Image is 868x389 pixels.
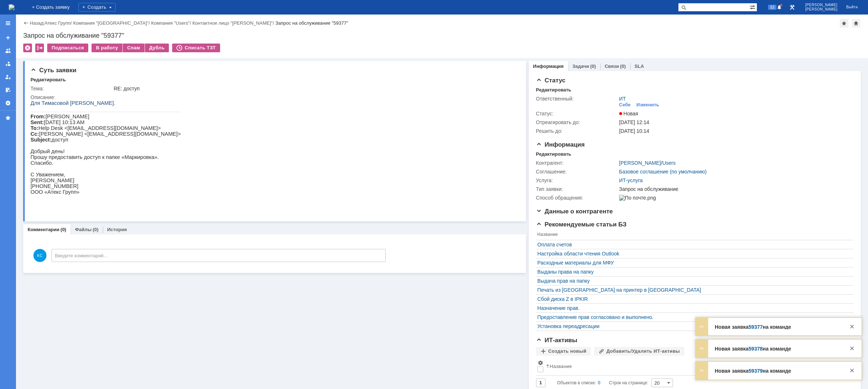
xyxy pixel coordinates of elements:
[619,102,631,108] div: Себе
[619,177,643,183] a: ИТ-услуга
[557,380,596,385] span: Объектов в списке:
[805,3,837,7] span: [PERSON_NAME]
[605,64,619,69] a: Связи
[538,314,848,320] a: Предоставление прав согласовано и выполнено.
[536,221,627,228] span: Рекомендуемые статьи БЗ
[715,324,791,330] strong: Новая заявка на команде
[662,160,676,166] a: Users
[538,260,848,266] a: Расходные материалы для МФУ
[536,141,585,148] span: Информация
[620,64,626,69] div: (0)
[619,96,626,102] a: ИТ
[538,278,848,284] div: Выдача прав на папку
[31,67,76,74] span: Суть заявки
[697,366,706,375] div: Развернуть
[619,195,656,201] img: По почте.png
[536,111,618,116] div: Статус:
[2,97,14,109] a: Настройки
[31,86,112,91] div: Тема:
[73,20,151,26] div: /
[840,19,848,28] div: Добавить в избранное
[536,119,618,125] div: Отреагировать до:
[538,242,848,247] a: Оплата счетов
[697,344,706,353] div: Развернуть
[636,102,659,108] div: Изменить
[536,160,618,166] div: Контрагент:
[768,5,776,10] span: 53
[2,84,14,96] a: Мои согласования
[536,169,618,175] div: Соглашение:
[545,359,850,376] th: Название
[45,20,73,26] div: /
[538,296,848,302] a: Сбой диска Z в IPKIR
[192,20,275,26] div: /
[749,324,763,330] a: 59377
[697,322,706,331] div: Развернуть
[2,71,14,83] a: Мои заявки
[93,227,98,232] div: (0)
[557,378,648,387] i: Строк на странице:
[31,77,66,83] div: Редактировать
[536,208,613,215] span: Данные о контрагенте
[78,3,115,12] div: Создать
[848,322,856,331] div: Закрыть
[619,119,649,125] span: [DATE] 12:14
[2,32,14,44] a: Создать заявку
[750,3,757,10] span: Расширенный поиск
[35,44,44,52] div: Работа с массовостью
[61,227,66,232] div: (0)
[848,344,856,353] div: Закрыть
[550,364,572,369] div: Название
[538,251,848,257] a: Настройка области чтения Outlook
[9,4,15,10] img: logo
[536,151,571,157] div: Редактировать
[30,20,43,26] a: Назад
[73,20,149,26] a: Компания "[GEOGRAPHIC_DATA]"
[538,305,848,311] a: Назначение прав.
[2,45,14,57] a: Заявки на командах
[151,20,192,26] div: /
[538,269,848,275] a: Выданы права на папку
[788,3,796,12] a: Перейти в интерфейс администратора
[619,169,707,175] a: Базовое соглашение (по умолчанию)
[538,323,848,329] a: Установка переадресации
[28,227,60,232] a: Комментарии
[572,64,589,69] a: Задачи
[715,368,791,374] strong: Новая заявка на команде
[75,227,92,232] a: Файлы
[619,160,676,166] div: /
[590,64,596,69] div: (0)
[107,227,127,232] a: История
[45,20,70,26] a: Атекс Групп
[536,128,618,134] div: Решить до:
[619,160,661,166] a: [PERSON_NAME]
[536,186,618,192] div: Тип заявки:
[536,77,565,84] span: Статус
[23,44,32,52] div: Удалить
[805,7,837,12] span: [PERSON_NAME]
[43,20,44,25] div: |
[151,20,190,26] a: Компания "Users"
[749,346,763,352] a: 59378
[848,366,856,375] div: Закрыть
[538,287,848,293] a: Печать из [GEOGRAPHIC_DATA] на принтер в [GEOGRAPHIC_DATA]
[619,128,649,134] span: [DATE] 10:14
[536,177,618,183] div: Услуга:
[538,360,543,366] span: Настройки
[715,346,791,352] strong: Новая заявка на команде
[598,378,600,387] div: 0
[619,186,849,192] div: Запрос на обслуживание
[852,19,860,28] div: Сделать домашней страницей
[533,64,564,69] a: Информация
[275,20,348,26] div: Запрос на обслуживание "59377"
[536,195,618,201] div: Способ обращения:
[536,337,577,344] span: ИТ-активы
